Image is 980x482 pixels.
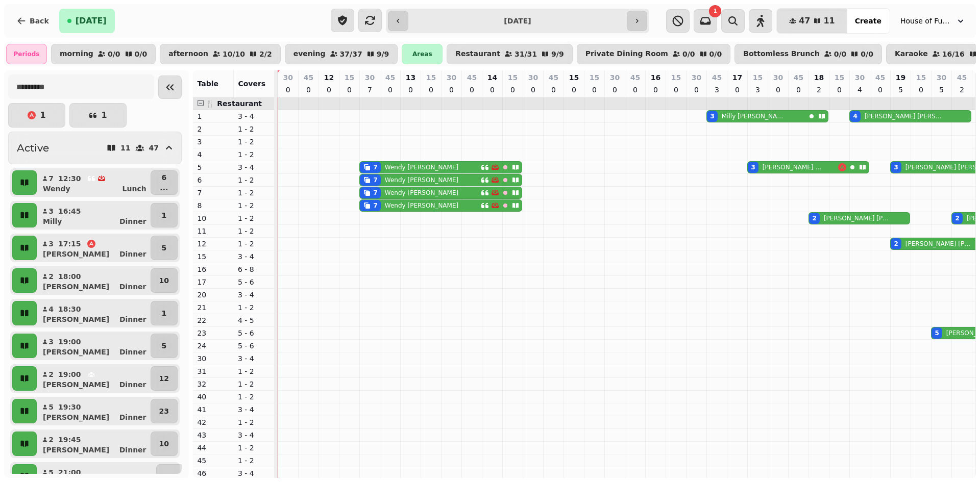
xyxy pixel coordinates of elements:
[549,72,558,83] p: 45
[197,239,230,249] p: 12
[238,213,271,223] p: 1 - 2
[734,44,882,64] button: Bottomless Brunch0/00/0
[43,184,70,194] p: Wendy
[447,85,455,95] p: 0
[823,17,835,25] span: 11
[151,301,178,325] button: 1
[824,214,890,222] p: [PERSON_NAME] [PERSON_NAME]
[853,112,857,120] div: 4
[714,9,717,14] span: 1
[610,72,620,83] p: 30
[119,445,146,455] p: Dinner
[151,170,178,195] button: 6...
[905,240,972,248] p: [PERSON_NAME] [PERSON_NAME]
[238,404,271,415] p: 3 - 4
[345,85,353,95] p: 0
[238,188,271,198] p: 1 - 2
[373,163,377,171] div: 7
[39,432,149,456] button: 219:45[PERSON_NAME]Dinner
[48,271,54,282] p: 2
[8,9,57,33] button: Back
[197,315,230,325] p: 22
[590,85,598,95] p: 0
[238,175,271,185] p: 1 - 2
[48,369,54,379] p: 2
[168,50,208,58] p: afternoon
[58,271,81,282] p: 18:00
[861,50,873,58] p: 0 / 0
[835,85,843,95] p: 0
[894,240,898,248] div: 2
[206,99,262,108] span: 🍴 Restaurant
[43,216,62,226] p: Milly
[590,72,599,83] p: 15
[238,468,271,478] p: 3 - 4
[197,162,230,172] p: 5
[159,406,169,416] p: 23
[48,337,54,347] p: 3
[238,392,271,402] p: 1 - 2
[197,80,218,88] span: Table
[238,443,271,453] p: 1 - 2
[238,302,271,313] p: 1 - 2
[385,163,458,171] p: Wendy [PERSON_NAME]
[777,9,847,33] button: 4711
[834,50,847,58] p: 0 / 0
[58,467,81,477] p: 21:00
[774,85,782,95] p: 0
[751,163,755,171] div: 3
[385,176,458,184] p: Wendy [PERSON_NAME]
[753,85,762,95] p: 3
[119,216,146,226] p: Dinner
[365,85,374,95] p: 7
[76,17,107,25] span: [DATE]
[794,85,802,95] p: 0
[58,206,81,216] p: 16:45
[39,268,149,293] button: 218:00[PERSON_NAME]Dinner
[151,203,178,227] button: 1
[197,353,230,364] p: 30
[672,85,680,95] p: 0
[549,85,557,95] p: 0
[896,72,905,83] p: 19
[43,445,109,455] p: [PERSON_NAME]
[48,467,54,477] p: 5
[855,17,881,24] span: Create
[151,236,178,260] button: 5
[39,399,149,423] button: 519:30[PERSON_NAME]Dinner
[197,430,230,440] p: 43
[238,239,271,249] p: 1 - 2
[855,85,864,95] p: 4
[151,366,178,391] button: 12
[58,402,81,412] p: 19:30
[238,430,271,440] p: 3 - 4
[385,189,458,197] p: Wendy [PERSON_NAME]
[238,353,271,364] p: 3 - 4
[197,366,230,376] p: 31
[39,334,149,358] button: 319:00[PERSON_NAME]Dinner
[293,50,326,58] p: evening
[197,200,230,211] p: 8
[238,379,271,389] p: 1 - 2
[197,264,230,274] p: 16
[119,282,146,292] p: Dinner
[197,290,230,300] p: 20
[197,213,230,223] p: 10
[284,85,292,95] p: 0
[101,111,107,119] p: 1
[630,72,640,83] p: 45
[467,72,477,83] p: 45
[569,72,579,83] p: 15
[238,200,271,211] p: 1 - 2
[43,412,109,422] p: [PERSON_NAME]
[373,189,377,197] div: 7
[238,290,271,300] p: 3 - 4
[426,72,436,83] p: 15
[119,249,146,259] p: Dinner
[238,251,271,262] p: 3 - 4
[197,328,230,338] p: 23
[283,72,292,83] p: 30
[119,314,146,324] p: Dinner
[30,17,49,24] span: Back
[709,50,722,58] p: 0 / 0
